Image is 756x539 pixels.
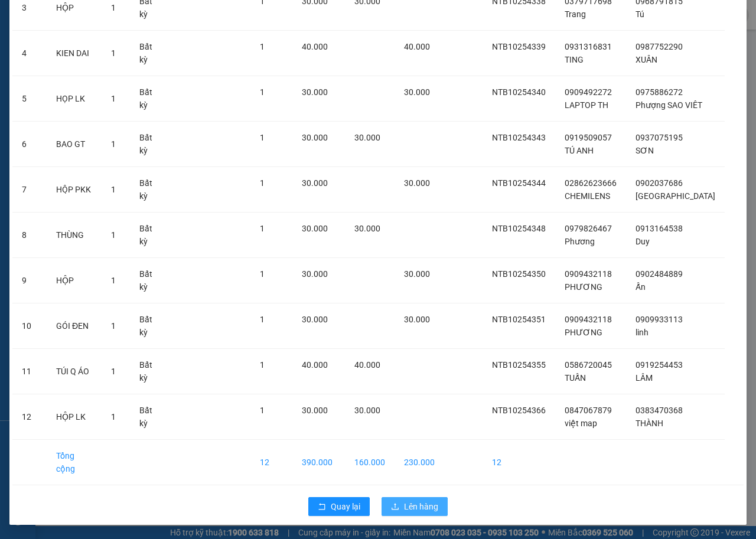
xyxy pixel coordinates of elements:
span: linh [636,328,649,337]
span: NTB10254339 [492,42,546,51]
span: 30.000 [354,133,380,142]
td: 12 [250,440,292,485]
span: TÚ ANH [565,146,594,155]
td: 8 [12,213,47,258]
td: Bất kỳ [130,76,168,122]
span: XUÂN [636,55,657,64]
td: 9 [12,258,47,303]
span: 1 [111,48,116,58]
td: Bất kỳ [130,31,168,76]
span: 0909933113 [636,315,683,324]
span: NTB10254350 [492,269,546,279]
span: NTB10254366 [492,406,546,415]
span: 0931316831 [565,42,612,51]
span: 40.000 [302,42,328,51]
span: 1 [260,87,265,97]
span: 1 [260,315,265,324]
td: 5 [12,76,47,122]
span: TING [565,55,584,64]
td: 11 [12,349,47,394]
td: 160.000 [345,440,395,485]
td: 12 [12,394,47,440]
span: Phượng SAO VIÊT [636,100,702,110]
span: 30.000 [354,224,380,233]
td: 390.000 [292,440,346,485]
span: 30.000 [302,224,328,233]
td: Tổng cộng [47,440,102,485]
span: 1 [260,224,265,233]
span: 1 [111,139,116,149]
td: 12 [483,440,555,485]
td: THÙNG [47,213,102,258]
td: 4 [12,31,47,76]
button: rollbackQuay lại [308,497,370,516]
span: NTB10254340 [492,87,546,97]
span: 0902037686 [636,178,683,188]
td: HỌP LK [47,76,102,122]
span: 0975886272 [636,87,683,97]
span: Tú [636,9,644,19]
span: 1 [111,94,116,103]
span: 30.000 [404,269,430,279]
span: 30.000 [302,133,328,142]
span: 30.000 [404,178,430,188]
td: 6 [12,122,47,167]
span: 0919509057 [565,133,612,142]
td: Bất kỳ [130,122,168,167]
span: 0902484889 [636,269,683,279]
span: 0919254453 [636,360,683,370]
span: Phương [565,237,595,246]
span: CHEMILENS [565,191,610,201]
span: việt map [565,419,597,428]
span: 1 [111,276,116,285]
span: TUẤN [565,373,586,383]
span: 0979826467 [565,224,612,233]
td: TÚI Q ÁO [47,349,102,394]
span: 1 [111,185,116,194]
span: 0909432118 [565,315,612,324]
td: Bất kỳ [130,394,168,440]
span: 30.000 [302,406,328,415]
td: 230.000 [395,440,444,485]
span: 1 [260,178,265,188]
span: 1 [111,3,116,12]
td: BAO GT [47,122,102,167]
td: KIEN DAI [47,31,102,76]
span: 0383470368 [636,406,683,415]
span: 1 [111,321,116,331]
span: 1 [111,412,116,422]
span: 0913164538 [636,224,683,233]
span: 1 [260,133,265,142]
span: 30.000 [354,406,380,415]
span: 1 [260,269,265,279]
td: HỘP LK [47,394,102,440]
span: Trang [565,9,586,19]
span: LAPTOP TH [565,100,608,110]
span: 1 [111,230,116,240]
span: PHƯƠNG [565,282,602,292]
span: 30.000 [302,269,328,279]
span: NTB10254348 [492,224,546,233]
span: 30.000 [302,315,328,324]
span: 30.000 [302,87,328,97]
span: 0909432118 [565,269,612,279]
span: 40.000 [404,42,430,51]
button: uploadLên hàng [382,497,448,516]
td: 7 [12,167,47,213]
span: 02862623666 [565,178,617,188]
td: Bất kỳ [130,213,168,258]
span: SƠN [636,146,654,155]
span: 0909492272 [565,87,612,97]
span: 30.000 [404,87,430,97]
td: Bất kỳ [130,167,168,213]
span: NTB10254355 [492,360,546,370]
span: 1 [260,360,265,370]
span: NTB10254351 [492,315,546,324]
span: 1 [111,367,116,376]
td: Bất kỳ [130,258,168,303]
span: 0847067879 [565,406,612,415]
span: 1 [260,42,265,51]
td: Bất kỳ [130,349,168,394]
span: 30.000 [302,178,328,188]
span: NTB10254343 [492,133,546,142]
